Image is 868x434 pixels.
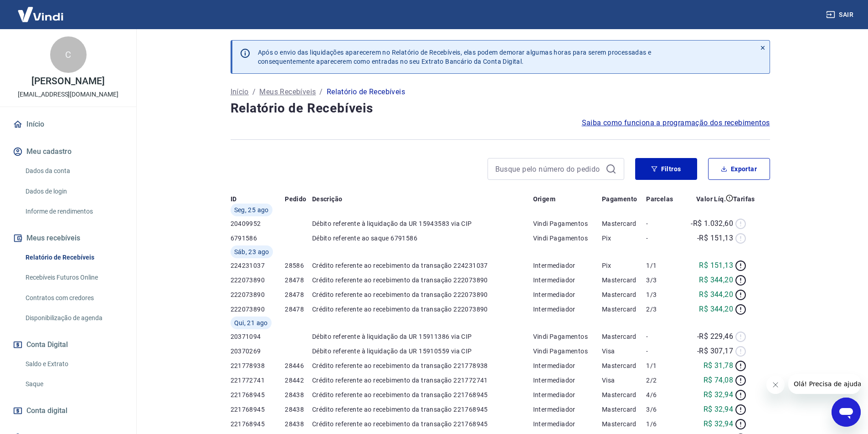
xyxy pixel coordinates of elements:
[11,142,125,162] button: Meu cadastro
[646,405,680,414] p: 3/6
[602,194,637,204] p: Pagamento
[285,194,306,204] p: Pedido
[533,390,602,399] p: Intermediador
[788,374,861,394] iframe: Mensagem da empresa
[231,99,770,117] h4: Relatório de Recebíveis
[312,261,533,270] p: Crédito referente ao recebimento da transação 224231037
[22,268,125,287] a: Recebíveis Futuros Online
[312,194,343,204] p: Descrição
[646,194,673,204] p: Parcelas
[602,405,646,414] p: Mastercard
[533,376,602,385] p: Intermediador
[234,205,269,214] span: Seg, 25 ago
[22,202,125,221] a: Informe de rendimentos
[533,361,602,370] p: Intermediador
[602,419,646,429] p: Mastercard
[285,290,312,299] p: 28478
[824,6,857,23] button: Sair
[646,347,680,356] p: -
[312,419,533,429] p: Crédito referente ao recebimento da transação 221768945
[602,361,646,370] p: Mastercard
[312,347,533,356] p: Débito referente à liquidação da UR 15910559 via CIP
[312,290,533,299] p: Crédito referente ao recebimento da transação 222073890
[231,219,285,228] p: 20409952
[697,346,733,357] p: -R$ 307,17
[312,305,533,314] p: Crédito referente ao recebimento da transação 222073890
[533,405,602,414] p: Intermediador
[312,390,533,399] p: Crédito referente ao recebimento da transação 221768945
[231,234,285,243] p: 6791586
[285,276,312,285] p: 28478
[231,194,237,204] p: ID
[696,194,726,204] p: Valor Líq.
[646,290,680,299] p: 1/3
[285,405,312,414] p: 28438
[327,87,405,97] p: Relatório de Recebíveis
[285,376,312,385] p: 28442
[646,276,680,285] p: 3/3
[22,162,125,180] a: Dados da conta
[22,289,125,307] a: Contratos com credores
[602,305,646,314] p: Mastercard
[495,162,602,176] input: Busque pelo número do pedido
[285,390,312,399] p: 28438
[231,361,285,370] p: 221778938
[11,0,70,28] img: Vindi
[646,261,680,270] p: 1/1
[699,260,733,271] p: R$ 151,13
[699,304,733,315] p: R$ 344,20
[646,390,680,399] p: 4/6
[11,335,125,355] button: Conta Digital
[312,376,533,385] p: Crédito referente ao recebimento da transação 221772741
[231,419,285,429] p: 221768945
[285,419,312,429] p: 28438
[22,182,125,201] a: Dados de login
[231,87,249,97] a: Início
[533,290,602,299] p: Intermediador
[602,332,646,341] p: Mastercard
[22,248,125,267] a: Relatório de Recebíveis
[312,234,533,243] p: Débito referente ao saque 6791586
[602,376,646,385] p: Visa
[733,194,755,204] p: Tarifas
[22,375,125,393] a: Saque
[285,261,312,270] p: 28586
[319,87,323,97] p: /
[602,234,646,243] p: Pix
[533,261,602,270] p: Intermediador
[533,276,602,285] p: Intermediador
[533,194,555,204] p: Origem
[704,404,733,415] p: R$ 32,94
[697,331,733,342] p: -R$ 229,46
[602,290,646,299] p: Mastercard
[231,347,285,356] p: 20370269
[699,275,733,286] p: R$ 344,20
[646,332,680,341] p: -
[646,419,680,429] p: 1/6
[582,117,770,128] a: Saiba como funciona a programação dos recebimentos
[258,48,652,66] p: Após o envio das liquidações aparecerem no Relatório de Recebíveis, elas podem demorar algumas ho...
[646,305,680,314] p: 2/3
[646,219,680,228] p: -
[231,261,285,270] p: 224231037
[231,376,285,385] p: 221772741
[252,87,256,97] p: /
[646,234,680,243] p: -
[533,419,602,429] p: Intermediador
[602,219,646,228] p: Mastercard
[312,276,533,285] p: Crédito referente ao recebimento da transação 222073890
[231,305,285,314] p: 222073890
[312,361,533,370] p: Crédito referente ao recebimento da transação 221778938
[832,398,861,427] iframe: Botão para abrir a janela de mensagens
[11,114,125,134] a: Início
[312,332,533,341] p: Débito referente à liquidação da UR 15911386 via CIP
[312,219,533,228] p: Débito referente à liquidação da UR 15943583 via CIP
[231,332,285,341] p: 20371094
[646,376,680,385] p: 2/2
[602,390,646,399] p: Mastercard
[259,87,316,97] a: Meus Recebíveis
[5,6,77,14] span: Olá! Precisa de ajuda?
[704,375,733,386] p: R$ 74,08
